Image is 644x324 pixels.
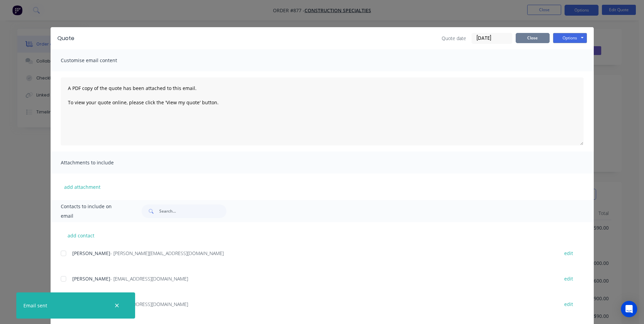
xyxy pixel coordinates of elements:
div: Quote [57,34,74,42]
textarea: A PDF copy of the quote has been attached to this email. To view your quote online, please click ... [61,77,584,145]
span: - [PERSON_NAME][EMAIL_ADDRESS][DOMAIN_NAME] [110,250,224,256]
span: [PERSON_NAME] [72,275,110,282]
button: edit [560,274,577,283]
button: edit [560,249,577,258]
div: Email sent [23,302,47,309]
button: edit [560,300,577,309]
button: Options [553,33,587,43]
span: Contacts to include on email [61,202,125,221]
button: add contact [61,230,102,240]
span: [PERSON_NAME] [72,250,110,256]
span: - [EMAIL_ADDRESS][DOMAIN_NAME] [110,301,188,307]
span: Customise email content [61,56,135,65]
button: Close [516,33,550,43]
span: Attachments to include [61,158,135,167]
button: add attachment [61,182,104,192]
div: Open Intercom Messenger [621,301,637,317]
span: Quote date [442,35,466,42]
span: - [EMAIL_ADDRESS][DOMAIN_NAME] [110,275,188,282]
input: Search... [159,204,226,218]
